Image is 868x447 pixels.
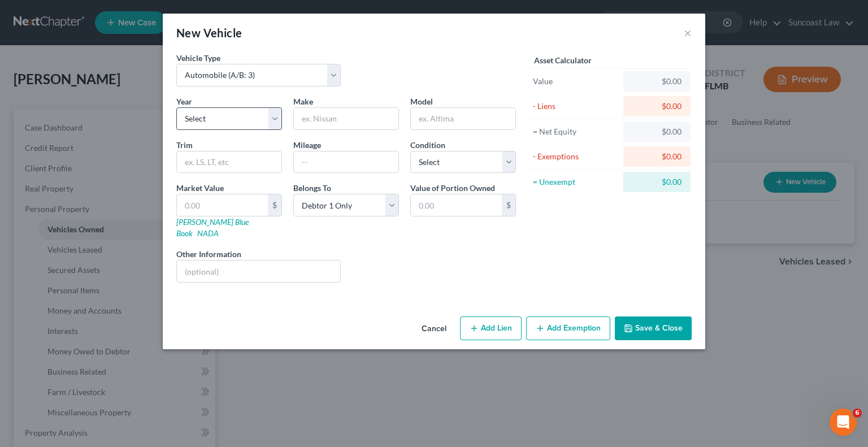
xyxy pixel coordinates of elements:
[294,108,398,129] input: ex. Nissan
[176,139,193,151] label: Trim
[32,6,50,24] img: Profile image for Emma
[18,96,150,105] b: 🚨 Notice: MFA Filing Issue 🚨
[632,126,682,137] div: $0.00
[533,176,618,188] div: = Unexempt
[194,356,212,374] button: Send a message…
[632,101,682,112] div: $0.00
[18,201,176,245] div: If you’ve had multiple failed attempts after waiting 10 minutes and need to file by the end of th...
[410,96,433,107] label: Model
[526,316,610,340] button: Add Exemption
[18,299,107,306] div: [PERSON_NAME] • 5h ago
[72,361,81,370] button: Start recording
[268,194,281,216] div: $
[176,217,249,238] a: [PERSON_NAME] Blue Book
[293,139,321,151] label: Mileage
[411,108,515,129] input: ex. Altima
[176,182,224,194] label: Market Value
[294,151,398,173] input: --
[176,25,242,41] div: New Vehicle
[177,151,281,173] input: ex. LS, LT, etc
[54,361,63,370] button: Gif picker
[413,318,455,340] button: Cancel
[9,89,185,297] div: 🚨 Notice: MFA Filing Issue 🚨We’ve noticed some users are not receiving the MFA pop-up when filing...
[533,76,618,87] div: Value
[55,14,77,25] p: Active
[293,183,331,193] span: Belongs To
[684,26,692,40] button: ×
[411,194,502,216] input: 0.00
[533,101,618,112] div: - Liens
[410,182,495,194] label: Value of Portion Owned
[534,54,592,66] label: Asset Calculator
[176,96,192,107] label: Year
[176,248,241,260] label: Other Information
[198,5,219,25] div: Close
[460,316,522,340] button: Add Lien
[853,409,862,418] span: 6
[830,409,857,436] iframe: Intercom live chat
[18,251,176,284] div: Our team is actively investigating this issue and will provide updates as soon as more informatio...
[177,194,268,216] input: 0.00
[197,228,219,238] a: NADA
[533,151,618,162] div: - Exemptions
[18,112,176,146] div: We’ve noticed some users are not receiving the MFA pop-up when filing [DATE].
[632,76,682,87] div: $0.00
[36,361,45,370] button: Emoji picker
[10,337,216,356] textarea: Message…
[176,52,220,64] label: Vehicle Type
[410,139,445,151] label: Condition
[67,163,134,172] b: 10 full minutes
[18,151,176,195] div: If you experience this issue, please wait at least between filing attempts to allow MFA to reset ...
[632,151,682,162] div: $0.00
[533,126,618,137] div: = Net Equity
[615,316,692,340] button: Save & Close
[632,176,682,188] div: $0.00
[55,6,128,14] h1: [PERSON_NAME]
[177,261,340,282] input: (optional)
[293,97,313,106] span: Make
[9,89,217,322] div: Emma says…
[18,361,27,370] button: Upload attachment
[7,5,29,26] button: go back
[502,194,515,216] div: $
[177,5,198,26] button: Home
